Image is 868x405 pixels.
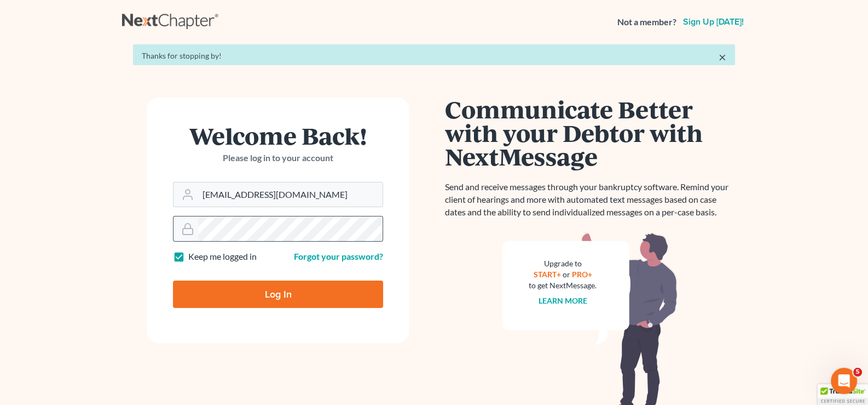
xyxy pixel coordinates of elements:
[529,258,597,269] div: Upgrade to
[198,182,383,207] input: Email Address
[818,384,868,405] div: TrustedSite Certified
[539,296,587,305] a: Learn more
[719,50,726,64] a: ×
[831,368,857,394] iframe: Intercom live chat
[853,368,862,377] span: 5
[572,270,592,279] a: PRO+
[173,124,383,147] h1: Welcome Back!
[445,98,735,168] h1: Communicate Better with your Debtor with NextMessage
[681,18,746,26] a: Sign up [DATE]!
[173,281,383,308] input: Log In
[534,270,561,279] a: START+
[294,251,383,261] a: Forgot your password?
[529,280,597,291] div: to get NextMessage.
[445,181,735,219] p: Send and receive messages through your bankruptcy software. Remind your client of hearings and mo...
[563,270,570,279] span: or
[142,50,726,61] div: Thanks for stopping by!
[173,152,383,164] p: Please log in to your account
[617,16,676,28] strong: Not a member?
[188,250,257,263] label: Keep me logged in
